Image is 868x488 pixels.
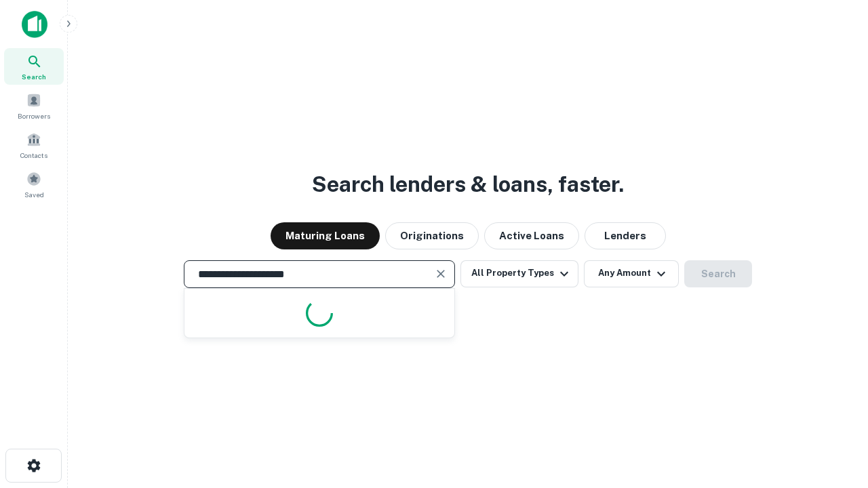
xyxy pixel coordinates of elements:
[431,264,450,283] button: Clear
[385,222,479,249] button: Originations
[22,11,47,38] img: capitalize-icon.png
[312,168,624,201] h3: Search lenders & loans, faster.
[4,127,64,163] a: Contacts
[18,110,50,121] span: Borrowers
[4,48,64,85] a: Search
[4,87,64,124] a: Borrowers
[800,380,868,445] iframe: Chat Widget
[484,222,579,249] button: Active Loans
[22,71,46,82] span: Search
[4,166,64,203] a: Saved
[24,189,44,200] span: Saved
[20,150,47,161] span: Contacts
[585,222,666,249] button: Lenders
[460,260,578,287] button: All Property Types
[271,222,380,249] button: Maturing Loans
[584,260,679,287] button: Any Amount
